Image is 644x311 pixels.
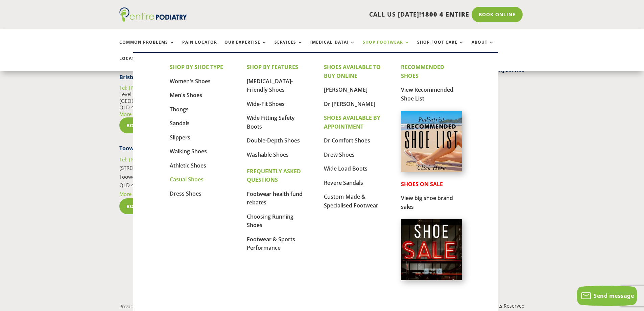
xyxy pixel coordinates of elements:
[119,84,173,91] a: Tel: [PHONE_NUMBER]
[577,286,637,306] button: Send message
[247,77,293,94] a: [MEDICAL_DATA]-Friendly Shoes
[401,166,462,173] a: Podiatrist Recommended Shoe List Australia
[401,111,462,172] img: podiatrist-recommended-shoe-list-australia-entire-podiatry
[247,63,298,71] strong: SHOP BY FEATURES
[472,7,523,22] a: Book Online
[119,145,144,152] strong: Toowong
[401,219,462,280] img: shoe-sale-australia-entire-podiatry
[119,156,173,163] a: Tel: [PHONE_NUMBER]
[417,40,464,54] a: Shop Foot Care
[401,86,453,102] a: View Recommended Shoe List
[170,63,223,71] strong: SHOP BY SHOE TYPE
[247,190,303,206] a: Footwear health fund rebates
[247,114,295,130] a: Wide Fitting Safety Boots
[170,119,190,127] a: Sandals
[182,40,217,54] a: Pain Locator
[247,236,295,252] a: Footwear & Sports Performance
[119,198,170,214] a: Book Online
[324,165,367,172] a: Wide Load Boots
[421,10,469,18] span: 1800 4 ENTIRE
[119,56,153,71] a: Locations
[324,179,363,186] a: Revere Sandals
[170,91,202,99] a: Men's Shoes
[170,190,201,197] a: Dress Shoes
[401,63,444,80] strong: RECOMMENDED SHOES
[324,114,380,130] strong: SHOES AVAILABLE BY APPOINTMENT
[247,168,301,184] strong: FREQUENTLY ASKED QUESTIONS
[472,40,494,54] a: About
[224,40,267,54] a: Our Expertise
[363,40,410,54] a: Shop Footwear
[170,77,211,85] a: Women's Shoes
[324,151,355,158] a: Drew Shoes
[119,111,142,117] a: More info
[119,155,204,199] p: [STREET_ADDRESS] Toowong QLD 4066
[119,7,187,22] img: logo (1)
[324,86,367,93] a: [PERSON_NAME]
[275,40,303,54] a: Services
[324,100,375,108] a: Dr [PERSON_NAME]
[247,151,289,158] a: Washable Shoes
[324,63,381,80] strong: SHOES AVAILABLE TO BUY ONLINE
[213,10,469,19] p: CALL US [DATE]!
[119,16,187,23] a: Entire Podiatry
[401,194,453,210] a: View big shoe brand sales
[119,73,156,81] strong: Brisbane CBD
[247,213,293,229] a: Choosing Running Shoes
[170,106,189,113] a: Thongs
[247,100,285,108] a: Wide-Fit Shoes
[170,176,204,183] a: Casual Shoes
[594,292,634,299] span: Send message
[324,137,370,144] a: Dr Comfort Shoes
[324,193,378,209] a: Custom-Made & Specialised Footwear
[401,275,462,282] a: Shoes on Sale from Entire Podiatry shoe partners
[310,40,355,54] a: [MEDICAL_DATA]
[170,162,206,169] a: Athletic Shoes
[119,85,204,118] p: Level [STREET_ADDRESS] [GEOGRAPHIC_DATA] QLD 4000
[247,137,300,144] a: Double-Depth Shoes
[119,40,175,54] a: Common Problems
[401,180,443,188] strong: SHOES ON SALE
[119,191,142,197] a: More info
[119,117,170,133] a: Book Online
[170,134,190,141] a: Slippers
[170,148,207,155] a: Walking Shoes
